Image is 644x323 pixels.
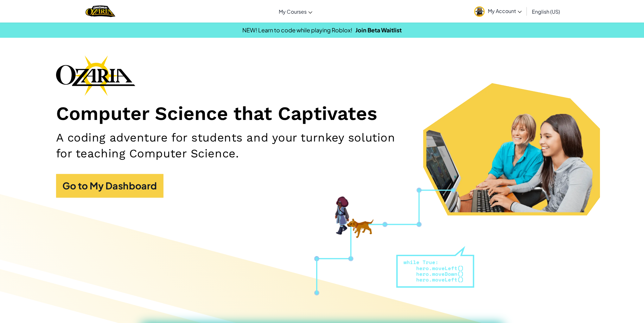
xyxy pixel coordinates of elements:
a: Go to My Dashboard [56,174,163,198]
span: English (US) [532,8,560,15]
a: My Account [471,1,525,21]
span: My Account [488,8,522,14]
a: English (US) [529,3,563,20]
img: Ozaria branding logo [56,55,135,96]
img: Home [86,5,115,18]
a: Ozaria by CodeCombat logo [86,5,115,18]
img: avatar [474,6,485,17]
a: Join Beta Waitlist [355,26,402,34]
span: NEW! Learn to code while playing Roblox! [242,26,352,34]
h1: Computer Science that Captivates [56,102,588,125]
a: My Courses [276,3,316,20]
span: My Courses [279,8,307,15]
h2: A coding adventure for students and your turnkey solution for teaching Computer Science. [56,130,413,161]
